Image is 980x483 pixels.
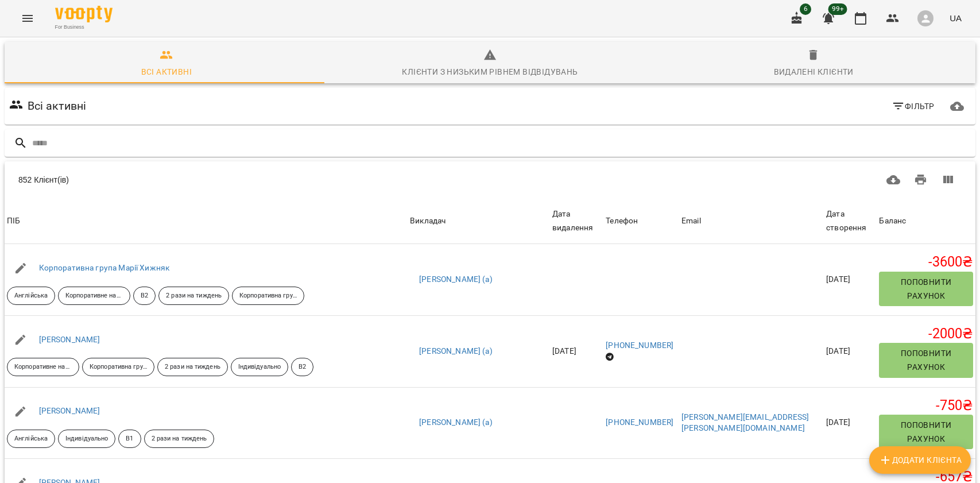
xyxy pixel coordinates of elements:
[826,207,874,234] div: Sort
[410,214,548,228] span: Викладач
[826,207,874,234] div: Дата створення
[118,430,141,448] div: В1
[28,97,87,115] h6: Всі активні
[606,214,638,228] div: Sort
[157,358,228,376] div: 2 рази на тиждень
[291,358,313,376] div: B2
[824,387,877,459] td: [DATE]
[14,5,41,32] button: Menu
[82,358,154,376] div: Корпоративна група Брежнєва
[884,275,969,303] span: Поповнити рахунок
[14,291,48,301] p: Англійська
[606,418,673,427] a: [PHONE_NUMBER]
[681,214,822,228] span: Email
[419,274,493,285] a: [PERSON_NAME] (а)
[879,253,973,271] h5: -3600 ₴
[7,214,20,228] div: ПІБ
[165,362,220,372] p: 2 рази на тиждень
[58,430,115,448] div: Індивідуально
[410,214,446,228] div: Викладач
[65,291,123,301] p: Корпоративне навчання
[7,430,55,448] div: Англійська
[879,397,973,415] h5: -750 ₴
[884,418,969,446] span: Поповнити рахунок
[907,166,935,194] button: Друк
[552,207,601,234] div: Дата видалення
[232,287,304,305] div: Корпоративна група [PERSON_NAME]
[828,3,847,15] span: 99+
[552,207,601,234] div: Sort
[884,346,969,374] span: Поповнити рахунок
[5,161,975,198] div: Table Toolbar
[14,362,72,372] p: Корпоративне навчання
[879,343,973,377] button: Поповнити рахунок
[419,346,493,357] a: [PERSON_NAME] (а)
[239,291,297,301] p: Корпоративна група [PERSON_NAME]
[55,24,113,31] span: For Business
[141,65,192,79] div: Всі активні
[879,214,906,228] div: Баланс
[152,434,207,444] p: 2 рази на тиждень
[410,214,446,228] div: Sort
[7,358,79,376] div: Корпоративне навчання
[7,214,405,228] span: ПІБ
[606,214,638,228] div: Телефон
[39,406,100,415] a: [PERSON_NAME]
[681,214,701,228] div: Email
[299,362,306,372] p: B2
[238,362,281,372] p: Індивідуально
[774,65,854,79] div: Видалені клієнти
[945,7,966,29] button: UA
[879,415,973,449] button: Поповнити рахунок
[158,287,229,305] div: 2 рази на тиждень
[878,453,962,467] span: Додати клієнта
[65,434,108,444] p: Індивідуально
[141,291,148,301] p: B2
[402,65,578,79] div: Клієнти з низьким рівнем відвідувань
[824,244,877,315] td: [DATE]
[39,263,170,272] a: Корпоративна група Марії Хижняк
[681,412,809,433] a: [PERSON_NAME][EMAIL_ADDRESS][PERSON_NAME][DOMAIN_NAME]
[90,362,147,372] p: Корпоративна група Брежнєва
[606,214,677,228] span: Телефон
[7,214,20,228] div: Sort
[824,315,877,387] td: [DATE]
[950,12,962,24] span: UA
[419,417,493,428] a: [PERSON_NAME] (а)
[55,6,113,22] img: Voopty Logo
[869,446,971,474] button: Додати клієнта
[879,272,973,306] button: Поповнити рахунок
[879,214,973,228] span: Баланс
[39,335,100,344] a: [PERSON_NAME]
[879,214,906,228] div: Sort
[892,99,935,113] span: Фільтр
[880,166,907,194] button: Завантажити CSV
[879,325,973,343] h5: -2000 ₴
[231,358,288,376] div: Індивідуально
[58,287,130,305] div: Корпоративне навчання
[887,96,939,117] button: Фільтр
[14,434,48,444] p: Англійська
[681,214,701,228] div: Sort
[934,166,962,194] button: Вигляд колонок
[18,174,474,186] div: 852 Клієнт(ів)
[550,315,603,387] td: [DATE]
[7,287,55,305] div: Англійська
[606,341,673,350] a: [PHONE_NUMBER]
[166,291,222,301] p: 2 рази на тиждень
[126,434,133,444] p: В1
[133,287,156,305] div: B2
[800,3,811,15] span: 6
[144,430,215,448] div: 2 рази на тиждень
